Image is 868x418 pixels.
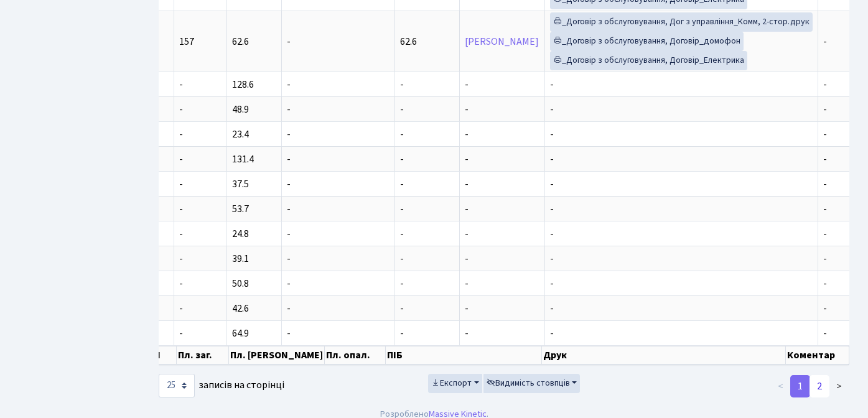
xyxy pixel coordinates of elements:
span: - [550,177,554,191]
a: [PERSON_NAME] [465,35,539,49]
span: - [179,152,183,166]
th: Пл. опал. [325,346,386,365]
span: - [823,327,827,340]
span: 62.6 [400,35,417,49]
span: - [287,277,291,290]
a: _Договір з обслуговування, Дог з управління_Комм, 2-стор.друк [550,12,813,32]
span: - [179,78,183,91]
span: 37.5 [232,177,249,191]
span: - [179,277,183,290]
span: 64.9 [232,327,249,340]
span: - [823,277,827,290]
span: - [823,103,827,116]
span: - [465,227,469,241]
span: - [550,103,554,116]
span: - [550,252,554,266]
span: - [823,227,827,241]
span: 157 [179,35,194,49]
span: - [287,202,291,216]
span: - [823,202,827,216]
span: - [550,327,554,340]
span: - [179,128,183,141]
span: - [465,327,469,340]
span: - [179,327,183,340]
span: - [550,302,554,315]
button: Видимість стовпців [483,374,581,393]
span: - [823,252,827,266]
span: - [287,78,291,91]
span: - [823,78,827,91]
span: - [465,252,469,266]
span: - [550,202,554,216]
span: - [287,227,291,241]
span: - [823,302,827,315]
label: записів на сторінці [159,374,284,397]
span: - [400,128,404,141]
button: Експорт [428,374,482,393]
span: - [400,277,404,290]
span: - [179,227,183,241]
span: - [400,78,404,91]
span: - [400,227,404,241]
span: - [179,103,183,116]
span: - [400,327,404,340]
span: - [465,152,469,166]
span: - [465,103,469,116]
span: - [179,302,183,315]
th: ПІБ [386,346,542,365]
span: - [287,128,291,141]
span: - [287,327,291,340]
span: - [400,302,404,315]
span: - [179,252,183,266]
span: 131.4 [232,152,254,166]
span: 48.9 [232,103,249,116]
span: 53.7 [232,202,249,216]
th: Друк [542,346,785,365]
span: - [465,177,469,191]
span: - [465,128,469,141]
span: - [179,202,183,216]
span: - [400,177,404,191]
span: - [823,128,827,141]
span: - [465,277,469,290]
span: - [550,277,554,290]
span: - [550,227,554,241]
span: - [400,252,404,266]
span: - [179,177,183,191]
th: Пл. [PERSON_NAME] [229,346,325,365]
a: _Договір з обслуговування, Договір_домофон [550,32,744,51]
th: Пл. заг. [177,346,229,365]
span: Видимість стовпців [487,377,570,389]
th: Коментар [786,346,849,365]
span: - [400,103,404,116]
span: - [465,202,469,216]
span: - [465,78,469,91]
span: - [823,177,827,191]
span: - [823,35,827,49]
span: 24.8 [232,227,249,241]
span: - [287,35,291,49]
a: _Договір з обслуговування, Договір_Електрика [550,51,747,70]
a: > [829,375,849,397]
span: - [550,152,554,166]
span: - [550,78,554,91]
span: Експорт [431,377,472,389]
span: 39.1 [232,252,249,266]
span: 42.6 [232,302,249,315]
select: записів на сторінці [159,374,195,397]
span: - [823,152,827,166]
span: - [287,152,291,166]
span: 23.4 [232,128,249,141]
a: 2 [810,375,829,397]
span: - [287,103,291,116]
span: - [287,177,291,191]
span: 50.8 [232,277,249,290]
a: 1 [790,375,810,397]
span: - [400,152,404,166]
span: 62.6 [232,35,249,49]
span: - [400,202,404,216]
span: - [287,302,291,315]
span: - [287,252,291,266]
span: 128.6 [232,78,254,91]
span: - [550,128,554,141]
